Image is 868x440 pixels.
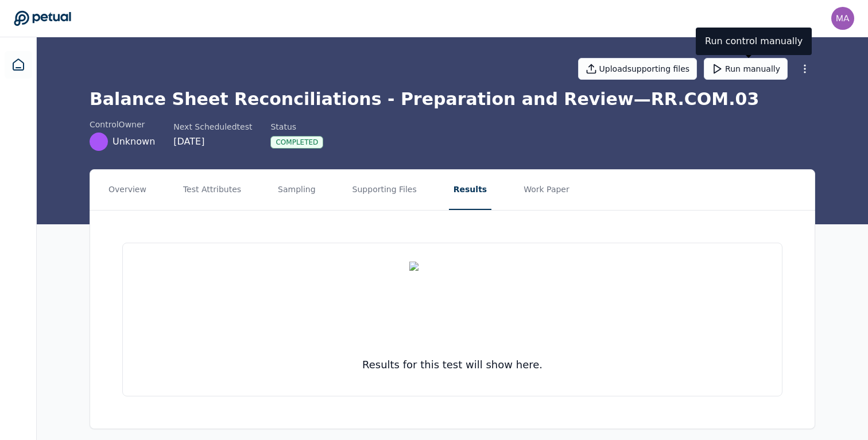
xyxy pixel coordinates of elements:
[14,10,71,26] a: Go to Dashboard
[795,59,815,79] button: More Options
[270,136,323,149] div: Completed
[90,89,815,110] h1: Balance Sheet Reconciliations - Preparation and Review — RR.COM.03
[273,170,320,210] button: Sampling
[519,170,574,210] button: Work Paper
[578,58,697,80] button: Uploadsupporting files
[831,7,854,30] img: manali.agarwal@arm.com
[449,170,491,210] button: Results
[104,170,151,210] button: Overview
[362,357,542,373] h3: Results for this test will show here.
[113,135,155,149] span: Unknown
[90,119,155,130] div: control Owner
[5,51,32,79] a: Dashboard
[179,170,246,210] button: Test Attributes
[90,170,815,210] nav: Tabs
[348,170,421,210] button: Supporting Files
[173,135,252,149] div: [DATE]
[270,121,323,133] div: Status
[704,58,788,80] button: Run manually
[696,28,812,55] div: Run control manually
[173,121,252,133] div: Next Scheduled test
[409,262,495,348] img: No Result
